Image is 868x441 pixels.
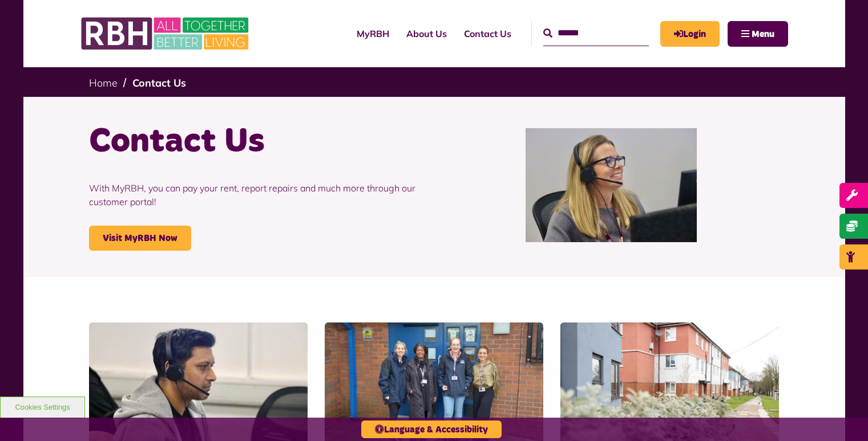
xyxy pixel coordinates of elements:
h1: Contact Us [89,120,426,164]
input: Search [543,21,649,46]
a: Contact Us [455,18,520,49]
button: Navigation [728,21,788,47]
button: Language & Accessibility [361,420,502,438]
img: Contact Centre February 2024 (1) [526,128,697,242]
span: Menu [752,30,774,39]
p: With MyRBH, you can pay your rent, report repairs and much more through our customer portal! [89,164,426,226]
a: Home [89,76,118,89]
img: RBH [80,11,252,56]
a: MyRBH [348,18,398,49]
a: Visit MyRBH Now [89,226,191,251]
a: Contact Us [132,76,186,89]
a: MyRBH [660,21,720,47]
iframe: Netcall Web Assistant for live chat [817,390,868,441]
a: About Us [398,18,455,49]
